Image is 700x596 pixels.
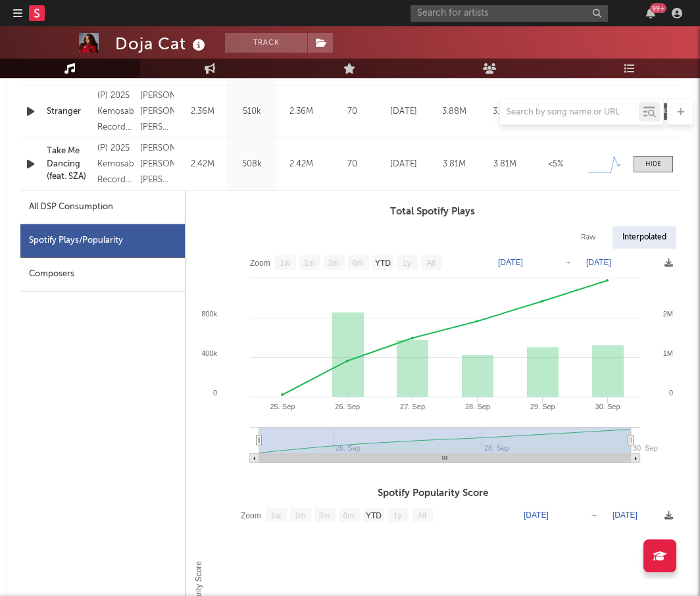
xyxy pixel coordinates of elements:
input: Search by song name or URL [500,107,639,118]
text: 1m [304,259,315,268]
text: YTD [375,259,391,268]
div: 70 [329,158,375,171]
text: 28. Sep [465,403,490,410]
text: 26. Sep [335,403,360,410]
button: Track [225,33,307,53]
text: 30. Sep [595,403,620,410]
div: [PERSON_NAME], [PERSON_NAME], [PERSON_NAME], [PERSON_NAME], [PERSON_NAME] +3 others [140,141,174,188]
text: [DATE] [586,258,611,267]
text: 1w [280,259,291,268]
div: 2.42M [181,158,224,171]
text: [DATE] [498,258,523,267]
text: 3m [328,259,339,268]
text: 1w [271,511,282,520]
text: Zoom [250,259,270,268]
div: [PERSON_NAME], [PERSON_NAME], [PERSON_NAME], [PERSON_NAME], [PERSON_NAME] +1 others [140,88,174,136]
div: 3.81M [432,158,476,171]
div: 2.42M [280,158,322,171]
text: 1y [403,259,411,268]
text: [DATE] [612,510,637,520]
div: 508k [230,158,273,171]
div: Spotify Plays/Popularity [20,224,185,258]
div: All DSP Consumption [20,191,185,224]
div: Interpolated [612,226,676,249]
text: 800k [201,310,217,318]
text: 1M [663,349,673,357]
text: 27. Sep [400,403,425,410]
text: 1y [393,511,402,520]
text: 25. Sep [270,403,295,410]
h3: Total Spotify Plays [186,204,680,220]
text: 6m [343,511,355,520]
div: 99 + [650,3,666,13]
text: 1m [295,511,306,520]
text: 0 [213,389,217,397]
div: All DSP Consumption [29,199,113,215]
text: 30. Sep [633,444,658,452]
text: 3m [319,511,330,520]
text: YTD [366,511,382,520]
div: Raw [571,226,606,249]
div: (P) 2025 Kemosabe Records/RCA Records [97,88,134,136]
text: 400k [201,349,217,357]
h3: Spotify Popularity Score [186,485,680,501]
text: 0 [669,389,673,397]
text: Zoom [241,511,261,520]
div: [DATE] [382,158,426,171]
text: 6m [353,259,364,268]
text: [DATE] [524,510,549,520]
div: Doja Cat [115,33,209,55]
text: → [564,258,572,267]
div: 3.81M [483,158,527,171]
div: <5% [534,158,578,171]
text: 2M [663,310,673,318]
text: All [417,511,426,520]
text: All [426,259,435,268]
a: Take Me Dancing (feat. SZA) [47,145,91,184]
button: 99+ [646,8,655,18]
div: (P) 2025 Kemosabe Records/RCA Records [97,141,134,188]
input: Search for artists [411,5,608,22]
div: Composers [20,258,185,291]
text: 29. Sep [530,403,555,410]
text: → [590,510,598,520]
